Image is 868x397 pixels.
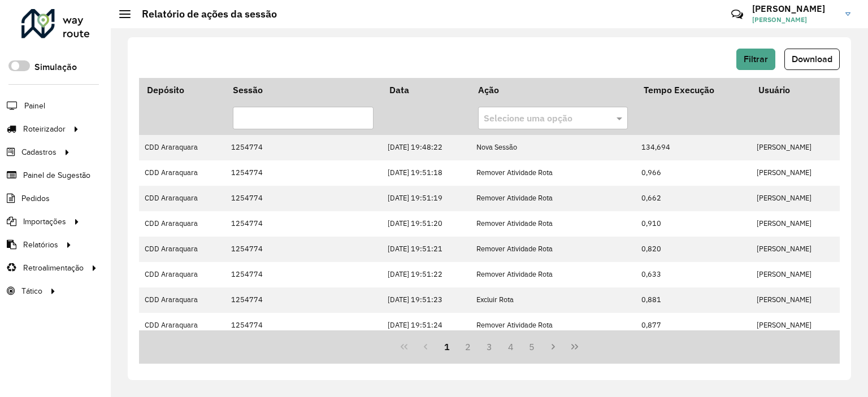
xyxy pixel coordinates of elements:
[139,211,225,237] td: CDD Araraquara
[225,313,382,338] td: 1254774
[736,49,775,70] button: Filtrar
[470,135,636,160] td: Nova Sessão
[436,336,458,357] button: 1
[225,287,382,313] td: 1254774
[479,336,500,357] button: 3
[225,135,382,160] td: 1254774
[225,160,382,186] td: 1254774
[564,336,585,357] button: Last Page
[636,262,750,287] td: 0,633
[784,49,840,70] button: Download
[457,336,479,357] button: 2
[750,78,839,102] th: Usuário
[381,287,470,313] td: [DATE] 19:51:23
[470,211,636,237] td: Remover Atividade Rota
[744,54,768,64] span: Filtrar
[470,186,636,211] td: Remover Atividade Rota
[23,216,66,228] span: Importações
[636,186,750,211] td: 0,662
[752,3,837,14] h3: [PERSON_NAME]
[636,211,750,237] td: 0,910
[636,237,750,262] td: 0,820
[636,313,750,338] td: 0,877
[381,262,470,287] td: [DATE] 19:51:22
[225,186,382,211] td: 1254774
[139,262,225,287] td: CDD Araraquara
[381,186,470,211] td: [DATE] 19:51:19
[225,211,382,237] td: 1254774
[225,237,382,262] td: 1254774
[381,135,470,160] td: [DATE] 19:48:22
[750,313,839,338] td: [PERSON_NAME]
[139,160,225,186] td: CDD Araraquara
[139,78,225,102] th: Depósito
[636,160,750,186] td: 0,966
[470,160,636,186] td: Remover Atividade Rota
[381,211,470,237] td: [DATE] 19:51:20
[23,262,84,274] span: Retroalimentação
[750,211,839,237] td: [PERSON_NAME]
[752,15,837,25] span: [PERSON_NAME]
[21,146,57,158] span: Cadastros
[139,313,225,338] td: CDD Araraquara
[792,54,832,64] span: Download
[500,336,522,357] button: 4
[23,169,90,181] span: Painel de Sugestão
[750,160,839,186] td: [PERSON_NAME]
[542,336,564,357] button: Next Page
[225,78,382,102] th: Sessão
[23,239,58,251] span: Relatórios
[381,237,470,262] td: [DATE] 19:51:21
[750,186,839,211] td: [PERSON_NAME]
[131,8,277,20] h2: Relatório de ações da sessão
[381,78,470,102] th: Data
[381,313,470,338] td: [DATE] 19:51:24
[139,186,225,211] td: CDD Araraquara
[21,193,50,204] span: Pedidos
[470,313,636,338] td: Remover Atividade Rota
[139,237,225,262] td: CDD Araraquara
[750,135,839,160] td: [PERSON_NAME]
[24,100,45,112] span: Painel
[470,262,636,287] td: Remover Atividade Rota
[34,60,77,74] label: Simulação
[225,262,382,287] td: 1254774
[750,287,839,313] td: [PERSON_NAME]
[470,237,636,262] td: Remover Atividade Rota
[21,285,42,297] span: Tático
[381,160,470,186] td: [DATE] 19:51:18
[139,287,225,313] td: CDD Araraquara
[750,237,839,262] td: [PERSON_NAME]
[23,123,66,135] span: Roteirizador
[750,262,839,287] td: [PERSON_NAME]
[522,336,543,357] button: 5
[470,78,636,102] th: Ação
[636,135,750,160] td: 134,694
[470,287,636,313] td: Excluir Rota
[636,287,750,313] td: 0,881
[636,78,750,102] th: Tempo Execução
[725,2,749,27] a: Contato Rápido
[139,135,225,160] td: CDD Araraquara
